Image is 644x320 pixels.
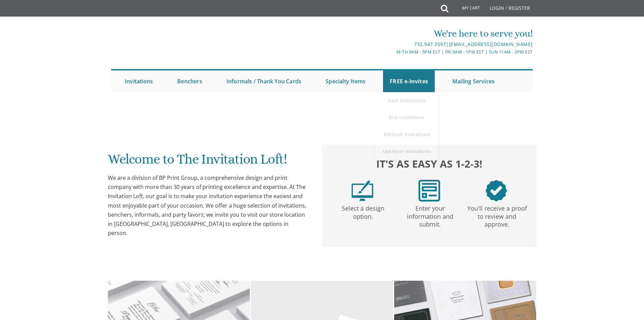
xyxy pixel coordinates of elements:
[414,41,446,47] a: 732.947.3597
[419,180,440,201] img: step2.png
[170,70,209,92] a: Benchers
[118,70,160,92] a: Invitations
[252,40,533,48] div: |
[252,27,533,40] div: We're here to serve you!
[376,109,438,126] a: Bris Invitations
[108,152,309,172] h1: Welcome to The Invitation Loft!
[352,180,373,201] img: step1.png
[108,173,309,238] div: We are a division of BP Print Group, a comprehensive design and print company with more than 30 y...
[376,126,438,143] a: Kiddush Invitations
[446,70,501,92] a: Mailing Services
[398,201,462,229] p: Enter your information and submit.
[448,1,485,18] a: My Cart
[465,201,529,229] p: You'll receive a proof to review and approve.
[376,92,438,109] a: Vort Invitations
[376,143,438,160] a: Upsherin Invitations
[449,41,533,47] a: [EMAIL_ADDRESS][DOMAIN_NAME]
[485,180,507,201] img: step3.png
[319,70,372,92] a: Specialty Items
[331,201,395,221] p: Select a design option.
[252,48,533,56] div: M-Th 9am - 5pm EST | Fri 9am - 1pm EST | Sun 11am - 3pm EST
[220,70,308,92] a: Informals / Thank You Cards
[383,70,435,92] a: FREE e-Invites
[329,156,530,171] h2: It's as easy as 1-2-3!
